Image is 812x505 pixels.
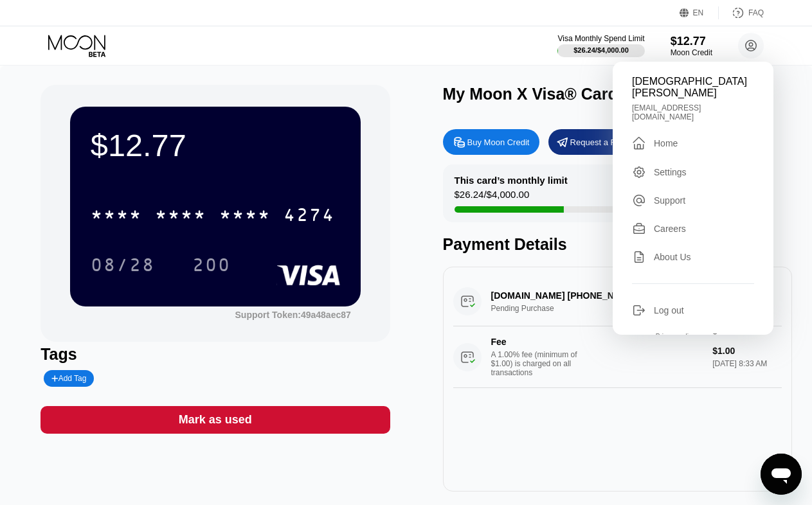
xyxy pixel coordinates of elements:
[632,193,754,208] div: Support
[235,310,351,320] div: Support Token: 49a48aec87
[557,34,644,43] div: Visa Monthly Spend Limit
[632,136,646,151] div: 
[656,333,695,340] div: Privacy policy
[761,454,802,495] iframe: 启动消息传送窗口的按钮
[570,137,638,148] div: Request a Refund
[632,222,754,236] div: Careers
[748,8,764,17] div: FAQ
[654,167,687,177] div: Settings
[719,6,764,19] div: FAQ
[192,256,231,277] div: 200
[654,195,685,206] div: Support
[183,249,240,281] div: 200
[654,305,684,315] div: Log out
[713,333,730,340] div: Terms
[91,256,155,277] div: 08/28
[443,85,618,103] div: My Moon X Visa® Card
[632,165,754,179] div: Settings
[632,136,754,151] div: Home
[41,345,390,364] div: Tags
[91,127,340,163] div: $12.77
[453,326,782,388] div: FeeA 1.00% fee (minimum of $1.00) is charged on all transactions$1.00[DATE] 8:33 AM
[455,189,530,206] div: $26.24 / $4,000.00
[41,406,390,434] div: Mark as used
[548,129,645,155] div: Request a Refund
[467,137,530,148] div: Buy Moon Credit
[573,46,629,54] div: $26.24 / $4,000.00
[51,374,86,383] div: Add Tag
[712,359,782,368] div: [DATE] 8:33 AM
[491,337,581,347] div: Fee
[654,138,678,148] div: Home
[671,48,712,57] div: Moon Credit
[680,6,719,19] div: EN
[632,250,754,264] div: About Us
[455,175,568,186] div: This card’s monthly limit
[632,303,754,317] div: Log out
[654,224,686,234] div: Careers
[557,34,644,57] div: Visa Monthly Spend Limit$26.24/$4,000.00
[44,370,94,387] div: Add Tag
[284,206,335,227] div: 4274
[632,76,754,99] div: [DEMOGRAPHIC_DATA][PERSON_NAME]
[654,252,691,262] div: About Us
[235,310,351,320] div: Support Token:49a48aec87
[671,35,712,48] div: $12.77
[671,35,712,57] div: $12.77Moon Credit
[693,8,704,17] div: EN
[443,129,539,155] div: Buy Moon Credit
[179,412,252,427] div: Mark as used
[712,346,782,356] div: $1.00
[81,249,165,281] div: 08/28
[491,350,588,377] div: A 1.00% fee (minimum of $1.00) is charged on all transactions
[632,103,754,121] div: [EMAIL_ADDRESS][DOMAIN_NAME]
[443,235,792,254] div: Payment Details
